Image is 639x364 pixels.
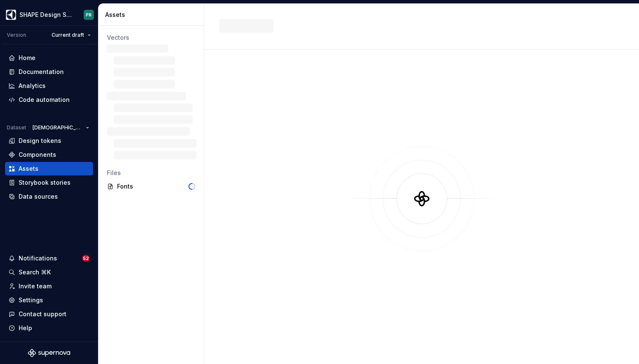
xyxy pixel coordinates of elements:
[5,321,93,335] button: Help
[5,93,93,107] a: Code automation
[52,32,84,38] span: Current draft
[117,182,188,191] div: Fonts
[104,180,199,193] a: Fonts
[19,164,38,173] div: Assets
[5,265,93,279] button: Search ⌘K
[19,192,58,201] div: Data sources
[5,148,93,161] a: Components
[5,134,93,148] a: Design tokens
[107,33,195,42] div: Vectors
[19,54,35,62] div: Home
[29,122,93,134] button: [DEMOGRAPHIC_DATA]
[19,310,66,318] div: Contact support
[5,51,93,65] a: Home
[5,307,93,321] button: Contact support
[7,32,26,38] div: Version
[33,124,82,131] span: [DEMOGRAPHIC_DATA]
[19,178,71,187] div: Storybook stories
[6,10,16,20] img: 1131f18f-9b94-42a4-847a-eabb54481545.png
[5,79,93,93] a: Analytics
[5,65,93,79] a: Documentation
[19,282,52,290] div: Invite team
[48,29,95,41] button: Current draft
[86,11,92,18] div: PR
[19,11,74,19] div: SHAPE Design System
[7,124,26,131] div: Dataset
[19,68,64,76] div: Documentation
[107,169,195,177] div: Files
[5,279,93,293] a: Invite team
[19,268,51,276] div: Search ⌘K
[19,296,43,304] div: Settings
[105,11,200,19] div: Assets
[5,252,93,265] button: Notifications52
[5,293,93,307] a: Settings
[5,190,93,203] a: Data sources
[28,349,70,357] svg: Supernova Logo
[19,324,32,332] div: Help
[2,5,96,24] button: SHAPE Design SystemPR
[5,162,93,175] a: Assets
[19,137,61,145] div: Design tokens
[19,82,46,90] div: Analytics
[19,151,56,159] div: Components
[19,254,57,263] div: Notifications
[19,96,70,104] div: Code automation
[5,176,93,189] a: Storybook stories
[82,255,90,262] span: 52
